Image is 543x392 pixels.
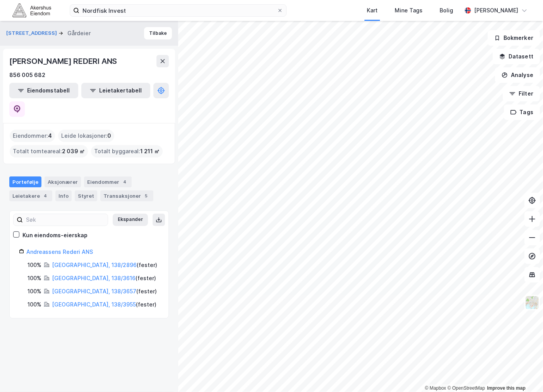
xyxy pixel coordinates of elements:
button: Ekspander [113,214,148,226]
a: Andreassens Rederi ANS [26,248,93,255]
div: [PERSON_NAME] [474,6,518,15]
div: ( fester ) [52,287,157,296]
div: Leietakere [9,190,52,201]
div: Totalt byggareal : [91,145,163,157]
button: Eiendomstabell [9,83,78,98]
div: Kun eiendoms-eierskap [22,231,88,240]
div: 100% [27,260,41,270]
div: ( fester ) [52,260,157,270]
button: Filter [503,86,540,101]
a: OpenStreetMap [447,385,485,391]
div: 100% [27,287,41,296]
div: 5 [143,192,150,200]
div: ( fester ) [52,274,156,283]
div: Info [55,190,72,201]
div: Aksjonærer [45,176,81,187]
button: Analyse [495,67,540,83]
span: 2 039 ㎡ [62,147,85,156]
div: Mine Tags [395,6,423,15]
button: Tags [504,104,540,120]
img: Z [525,295,540,310]
div: Kontrollprogram for chat [504,355,543,392]
a: Improve this map [487,385,526,391]
div: 856 005 682 [9,70,45,80]
div: [PERSON_NAME] REDERI ANS [9,55,119,67]
div: Eiendommer : [10,130,55,142]
button: Bokmerker [488,30,540,46]
div: 4 [41,192,49,200]
div: Styret [75,190,97,201]
span: 1 211 ㎡ [140,147,160,156]
a: [GEOGRAPHIC_DATA], 138/3657 [52,288,136,294]
div: Eiendommer [84,176,132,187]
div: Leide lokasjoner : [58,130,114,142]
div: 100% [27,300,41,309]
div: 100% [27,274,41,283]
button: [STREET_ADDRESS] [6,29,58,37]
input: Søk [23,214,108,226]
a: [GEOGRAPHIC_DATA], 138/3955 [52,301,136,308]
button: Leietakertabell [81,83,150,98]
a: [GEOGRAPHIC_DATA], 138/2896 [52,262,137,268]
span: 4 [48,131,52,140]
a: [GEOGRAPHIC_DATA], 138/3616 [52,275,136,281]
button: Tilbake [144,27,172,39]
iframe: Chat Widget [504,355,543,392]
input: Søk på adresse, matrikkel, gårdeiere, leietakere eller personer [79,5,277,16]
a: Mapbox [425,385,446,391]
div: Bolig [440,6,453,15]
span: 0 [107,131,111,140]
div: Gårdeier [67,29,91,38]
div: 4 [121,178,129,186]
img: akershus-eiendom-logo.9091f326c980b4bce74ccdd9f866810c.svg [12,3,51,17]
div: Transaksjoner [100,190,153,201]
div: Portefølje [9,176,41,187]
div: Totalt tomteareal : [10,145,88,157]
button: Datasett [493,49,540,64]
div: Kart [367,6,378,15]
div: ( fester ) [52,300,156,309]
